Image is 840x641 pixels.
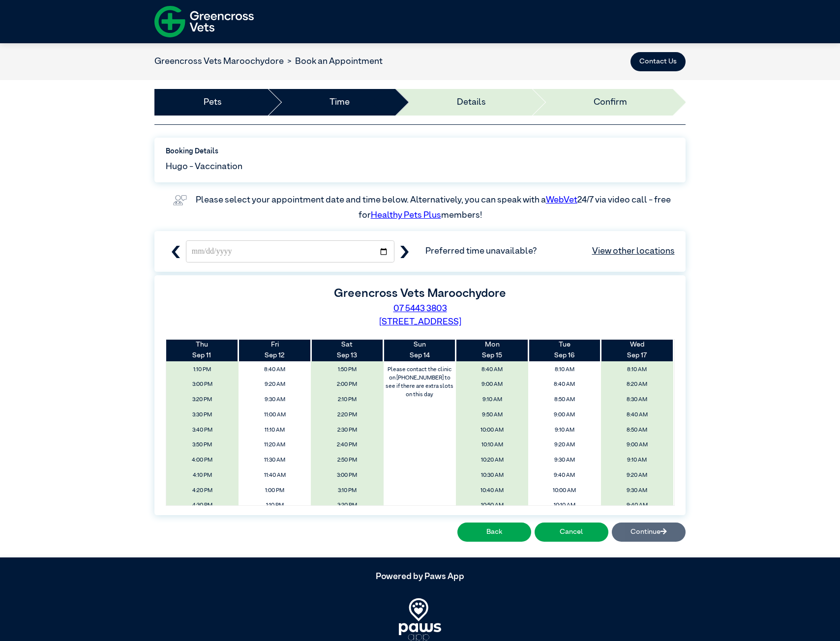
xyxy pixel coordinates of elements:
[169,454,236,467] span: 4:00 PM
[604,363,670,376] span: 8:10 AM
[169,484,236,497] span: 4:20 PM
[169,424,236,437] span: 3:40 PM
[604,379,670,391] span: 8:20 AM
[459,469,525,482] span: 10:30 AM
[166,146,675,157] label: Booking Details
[311,340,383,361] th: Sep 13
[169,469,236,482] span: 4:10 PM
[546,196,577,204] a: WebVet
[532,379,598,391] span: 8:40 AM
[169,191,190,209] img: vet
[334,288,506,299] label: Greencross Vets Maroochydore
[393,304,447,313] a: 07 5443 3803
[604,454,670,467] span: 9:10 AM
[314,408,380,421] span: 2:20 PM
[601,340,673,361] th: Sep 17
[457,523,531,542] button: Back
[532,499,598,512] span: 10:10 AM
[604,424,670,437] span: 8:50 AM
[241,379,308,391] span: 9:20 AM
[604,484,670,497] span: 9:30 AM
[379,318,461,326] a: [STREET_ADDRESS]
[459,424,525,437] span: 10:00 AM
[314,484,380,497] span: 3:10 PM
[459,499,525,512] span: 10:50 AM
[241,408,308,421] span: 11:00 AM
[532,439,598,452] span: 9:20 AM
[169,439,236,452] span: 3:50 PM
[532,424,598,437] span: 9:10 AM
[425,245,675,258] span: Preferred time unavailable?
[604,394,670,407] span: 8:30 AM
[535,523,608,542] button: Cancel
[459,454,525,467] span: 10:20 AM
[204,96,222,109] a: Pets
[239,340,311,361] th: Sep 12
[532,454,598,467] span: 9:30 AM
[314,379,380,391] span: 2:00 PM
[154,572,686,583] h5: Powered by Paws App
[241,424,308,437] span: 11:10 AM
[532,363,598,376] span: 8:10 AM
[384,340,456,361] th: Sep 14
[241,484,308,497] span: 1:00 PM
[169,363,236,376] span: 1:10 PM
[154,2,254,41] img: f-logo
[532,484,598,497] span: 10:00 AM
[314,469,380,482] span: 3:00 PM
[169,499,236,512] span: 4:30 PM
[166,160,242,174] span: Hugo - Vaccination
[241,499,308,512] span: 1:10 PM
[532,469,598,482] span: 9:40 AM
[314,363,380,376] span: 1:50 PM
[154,55,383,68] nav: breadcrumb
[604,469,670,482] span: 9:20 AM
[630,52,686,72] button: Contact Us
[456,340,528,361] th: Sep 15
[330,96,350,109] a: Time
[166,340,239,361] th: Sep 11
[604,439,670,452] span: 9:00 AM
[459,484,525,497] span: 10:40 AM
[528,340,600,361] th: Sep 16
[241,363,308,376] span: 8:40 AM
[314,424,380,437] span: 2:30 PM
[241,394,308,407] span: 9:30 AM
[459,363,525,376] span: 8:40 AM
[169,379,236,391] span: 3:00 PM
[314,499,380,512] span: 3:20 PM
[532,394,598,407] span: 8:50 AM
[592,245,675,258] a: View other locations
[604,408,670,421] span: 8:40 AM
[284,55,383,68] li: Book an Appointment
[459,379,525,391] span: 9:00 AM
[169,394,236,407] span: 3:20 PM
[241,469,308,482] span: 11:40 AM
[314,394,380,407] span: 2:10 PM
[314,439,380,452] span: 2:40 PM
[384,363,455,402] label: Please contact the clinic on [PHONE_NUMBER] to see if there are extra slots on this day
[371,211,441,220] a: Healthy Pets Plus
[604,499,670,512] span: 9:40 AM
[241,454,308,467] span: 11:30 AM
[196,196,672,220] label: Please select your appointment date and time below. Alternatively, you can speak with a 24/7 via ...
[459,439,525,452] span: 10:10 AM
[459,408,525,421] span: 9:50 AM
[314,454,380,467] span: 2:50 PM
[154,57,284,66] a: Greencross Vets Maroochydore
[241,439,308,452] span: 11:20 AM
[169,408,236,421] span: 3:30 PM
[459,394,525,407] span: 9:10 AM
[532,408,598,421] span: 9:00 AM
